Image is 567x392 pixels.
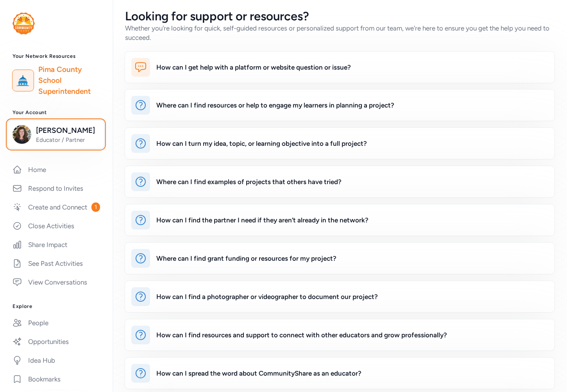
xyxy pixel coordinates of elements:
[6,199,106,216] a: Create and Connect1
[156,177,342,186] div: Where can I find examples of projects that others have tried?
[91,202,100,212] span: 1
[156,330,447,340] div: How can I find resources and support to connect with other educators and grow professionally?
[13,303,100,310] h3: Explore
[13,13,35,34] img: logo
[156,63,351,72] div: How can I get help with a platform or website question or issue?
[125,23,554,42] div: Whether you're looking for quick, self-guided resources or personalized support from our team, we...
[6,161,106,178] a: Home
[156,254,336,263] div: Where can I find grant funding or resources for my project?
[6,180,106,197] a: Respond to Invites
[36,125,99,136] span: [PERSON_NAME]
[125,9,554,23] h2: Looking for support or resources?
[6,314,106,331] a: People
[36,136,99,144] span: Educator / Partner
[6,236,106,253] a: Share Impact
[6,255,106,272] a: See Past Activities
[156,100,394,110] div: Where can I find resources or help to engage my learners in planning a project?
[156,139,367,148] div: How can I turn my idea, topic, or learning objective into a full project?
[6,333,106,350] a: Opportunities
[38,64,100,97] a: Pima County School Superintendent
[7,120,104,149] button: [PERSON_NAME]Educator / Partner
[6,274,106,291] a: View Conversations
[156,292,378,301] div: How can I find a photographer or videographer to document our project?
[6,371,106,388] a: Bookmarks
[156,215,368,225] div: How can I find the partner I need if they aren’t already in the network?
[13,109,100,116] h3: Your Account
[6,352,106,369] a: Idea Hub
[6,217,106,234] a: Close Activities
[13,53,100,59] h3: Your Network Resources
[14,72,32,89] img: logo
[156,369,361,378] div: How can I spread the word about CommunityShare as an educator?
